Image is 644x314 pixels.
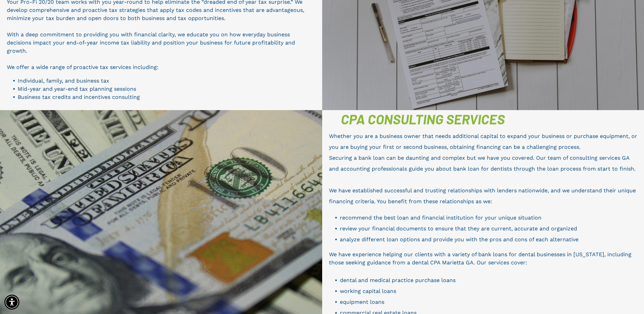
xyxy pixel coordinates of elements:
[329,155,636,172] span: Securing a bank loan can be daunting and complex but we have you covered. Our team of consulting ...
[18,77,109,84] span: Individual, family, and business tax
[18,94,140,100] span: Business tax credits and incentives consulting
[340,236,578,243] span: analyze different loan options and provide you with the pros and cons of each alternative
[7,64,159,70] span: We offer a wide range of proactive tax services including:
[329,133,637,150] span: Whether you are a business owner that needs additional capital to expand your business or purchas...
[329,251,631,266] span: We have experience helping our clients with a variety of bank loans for dental businesses in [US_...
[7,31,295,54] span: With a deep commitment to providing you with financial clarity, we educate you on how everyday bu...
[341,111,505,127] span: CPA CONSULTING SERVICES
[340,225,577,232] span: review your financial documents to ensure that they are current, accurate and organized
[340,277,456,283] span: dental and medical practice purchase loans
[18,86,136,92] span: Mid-year and year-end tax planning sessions
[4,295,19,310] div: Accessibility Menu
[340,288,396,294] span: working capital loans
[340,299,384,305] span: equipment loans
[340,214,541,221] span: recommend the best loan and financial institution for your unique situation
[329,187,636,205] span: We have established successful and trusting relationships with lenders nationwide, and we underst...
